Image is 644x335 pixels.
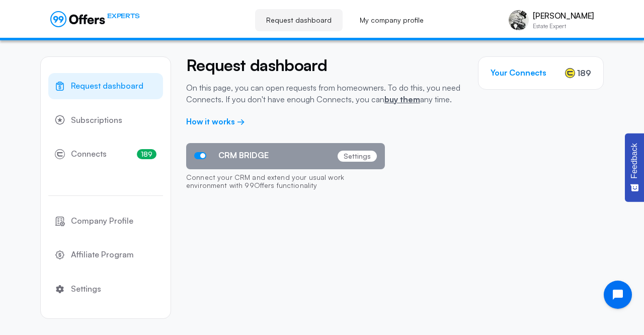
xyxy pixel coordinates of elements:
[218,151,269,160] span: CRM BRIDGE
[349,9,435,31] a: My company profile
[186,82,463,105] p: On this page, you can open requests from homeowners. To do this, you need Connects. If you don't ...
[71,215,133,228] span: Company Profile
[577,67,591,79] span: 189
[71,148,107,161] span: Connects
[509,10,529,30] img: Judah Michael
[71,80,143,93] span: Request dashboard
[48,208,163,234] a: Company Profile
[533,11,594,21] p: [PERSON_NAME]
[48,242,163,268] a: Affiliate Program
[50,11,139,27] a: EXPERTS
[186,116,245,126] a: How it works →
[625,133,644,202] button: Feedback - Show survey
[48,141,163,167] a: Connects189
[255,9,343,31] a: Request dashboard
[491,68,546,78] h3: Your Connects
[186,56,463,74] h2: Request dashboard
[71,248,134,261] span: Affiliate Program
[48,276,163,302] a: Settings
[107,11,139,21] span: EXPERTS
[71,114,122,127] span: Subscriptions
[48,73,163,99] a: Request dashboard
[71,283,101,296] span: Settings
[630,143,639,178] span: Feedback
[338,151,377,162] p: Settings
[384,94,420,104] a: buy them
[186,169,385,195] p: Connect your CRM and extend your usual work environment with 99Offers functionality
[48,107,163,133] a: Subscriptions
[533,23,594,29] p: Estate Expert
[137,149,156,159] span: 189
